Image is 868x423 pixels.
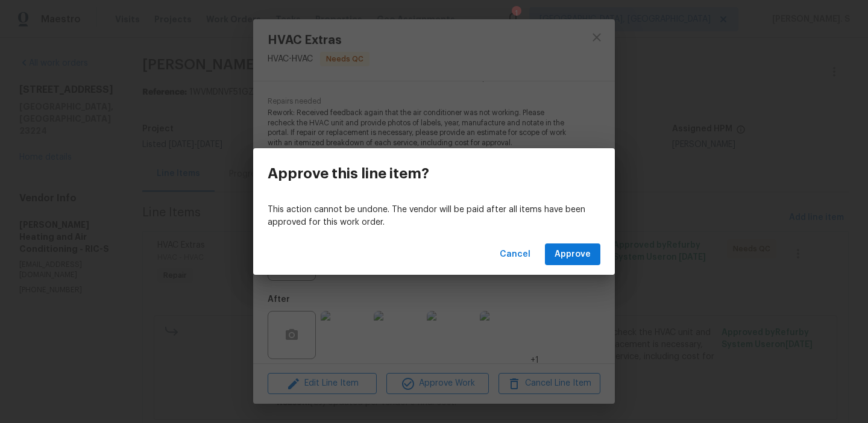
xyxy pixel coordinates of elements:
p: This action cannot be undone. The vendor will be paid after all items have been approved for this... [268,204,600,229]
button: Approve [545,243,600,266]
span: Cancel [500,247,530,262]
h3: Approve this line item? [268,165,429,182]
button: Cancel [495,243,535,266]
span: Approve [555,247,591,262]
